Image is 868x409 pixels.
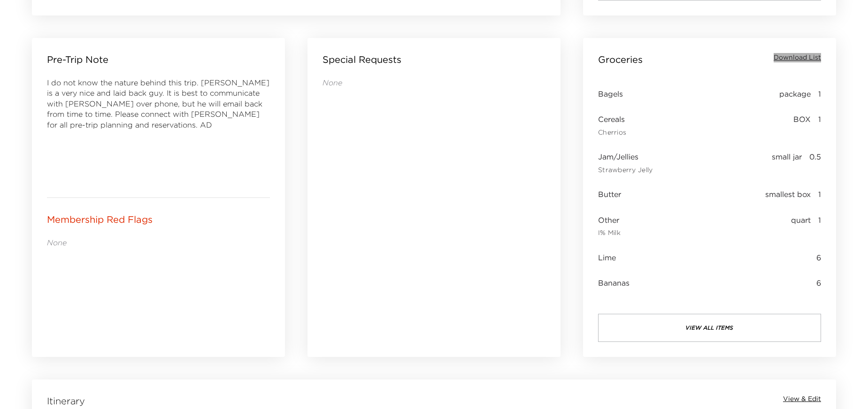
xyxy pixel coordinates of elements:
span: 6 [816,252,821,263]
span: quart [791,215,811,237]
p: Special Requests [323,53,401,66]
p: Groceries [598,53,643,66]
span: BOX [793,114,811,136]
span: 1 [818,215,821,237]
span: Jam/Jellies [598,151,653,162]
span: Bananas [598,278,630,288]
span: 1 [818,89,821,99]
span: I% Milk [598,229,621,237]
span: 0.5 [809,151,821,174]
span: Cherrios [598,129,626,137]
p: Pre-Trip Note [47,53,108,66]
span: 1 [818,114,821,136]
span: 6 [816,278,821,288]
span: 1 [818,189,821,199]
span: smallest box [765,189,811,199]
span: Other [598,215,621,225]
button: View & Edit [783,394,821,404]
span: Strawberry Jelly [598,166,653,174]
p: None [323,77,545,88]
span: Itinerary [47,394,85,408]
span: Cereals [598,114,626,124]
p: None [47,237,270,248]
span: Bagels [598,89,623,99]
button: view all items [598,314,821,342]
p: Membership Red Flags [47,213,153,226]
button: Download List [774,53,821,62]
span: small jar [772,151,802,174]
span: I do not know the nature behind this trip. [PERSON_NAME] is a very nice and laid back guy. It is ... [47,78,269,129]
span: Butter [598,189,621,199]
span: Lime [598,252,616,263]
span: package [779,89,811,99]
